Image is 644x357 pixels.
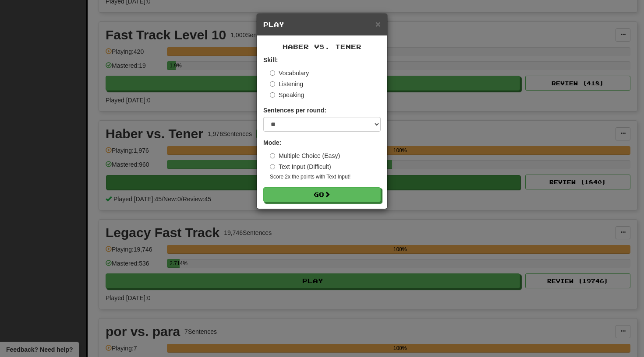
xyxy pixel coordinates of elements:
label: Multiple Choice (Easy) [270,151,340,160]
button: Go [263,187,381,202]
strong: Skill: [263,56,278,63]
span: × [375,19,381,29]
button: Close [375,19,381,28]
label: Text Input (Difficult) [270,162,331,171]
input: Listening [270,81,275,87]
input: Vocabulary [270,70,275,76]
label: Listening [270,80,303,88]
label: Sentences per round: [263,106,326,115]
label: Vocabulary [270,69,309,77]
strong: Mode: [263,139,281,146]
small: Score 2x the points with Text Input ! [270,173,381,181]
label: Speaking [270,91,304,99]
input: Multiple Choice (Easy) [270,153,275,158]
input: Text Input (Difficult) [270,164,275,169]
input: Speaking [270,92,275,98]
h5: Play [263,20,381,29]
span: Haber vs. Tener [283,43,361,50]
